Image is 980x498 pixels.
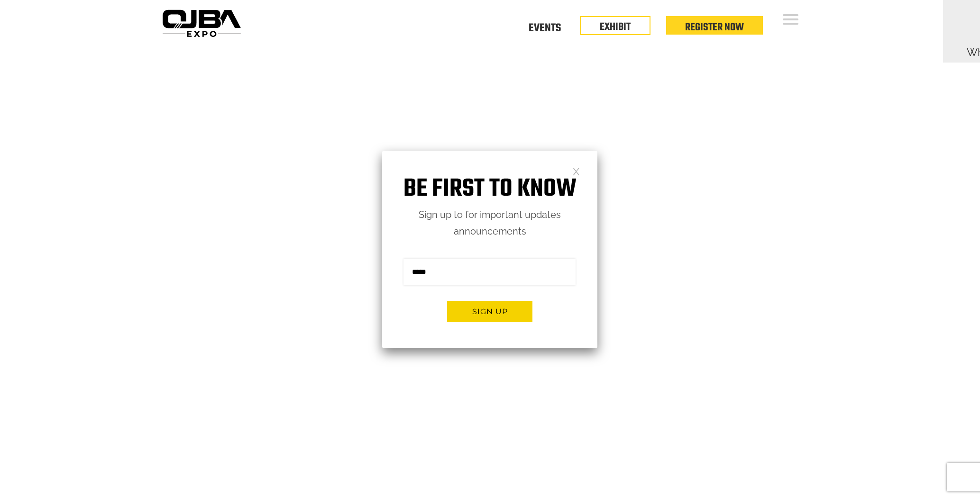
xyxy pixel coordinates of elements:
[685,19,744,36] a: Register Now
[382,207,597,240] p: Sign up to for important updates announcements
[382,174,597,204] h1: Be first to know
[600,19,631,35] a: EXHIBIT
[572,167,580,175] a: Close
[447,301,532,322] button: Sign up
